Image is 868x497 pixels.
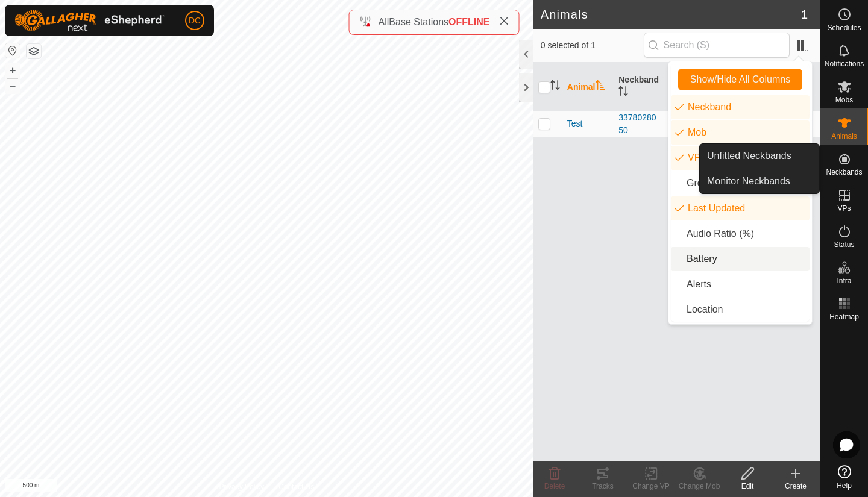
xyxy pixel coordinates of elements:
span: Test [567,117,583,130]
li: common.label.location [671,298,810,322]
span: Delete [544,482,565,490]
button: Reset Map [5,43,20,58]
span: Monitor Neckbands [707,174,790,189]
div: Tracks [579,481,627,492]
h2: Animals [541,7,801,22]
a: Unfitted Neckbands [700,144,819,168]
span: Notifications [825,60,864,67]
span: DC [189,14,201,27]
span: OFFLINE [448,17,489,27]
li: neckband.label.title [671,95,810,119]
span: Show/Hide All Columns [690,74,790,85]
span: Schedules [827,24,861,31]
input: Search (S) [644,33,790,58]
span: Unfitted Neckbands [707,149,791,163]
th: Neckband [614,63,665,111]
button: – [5,79,20,93]
span: Mobs [835,96,853,104]
span: Neckbands [826,169,862,176]
th: Animal [562,63,614,111]
span: Animals [831,133,857,140]
li: animal.label.alerts [671,272,810,296]
span: Status [834,241,854,248]
div: Edit [723,481,772,492]
a: Monitor Neckbands [700,169,819,193]
span: Base Stations [389,17,448,27]
span: Heatmap [829,313,859,320]
p-sorticon: Activate to sort [596,82,605,92]
button: + [5,63,20,78]
p-sorticon: Activate to sort [550,82,560,92]
div: 3378028050 [618,111,660,137]
span: 1 [801,5,808,23]
p-sorticon: Activate to sort [618,88,628,98]
li: enum.columnList.audioRatio [671,222,810,246]
li: vp.label.vp [671,146,810,170]
span: Help [837,482,852,489]
a: Help [820,460,868,494]
div: Create [772,481,820,492]
li: neckband.label.battery [671,247,810,271]
li: enum.columnList.lastUpdated [671,196,810,220]
button: Map Layers [27,44,41,58]
div: Change VP [627,481,675,492]
span: All [379,17,389,27]
span: 0 selected of 1 [541,39,644,52]
li: mob.label.mob [671,120,810,145]
span: Infra [837,277,851,284]
a: Privacy Policy [219,481,264,492]
a: Contact Us [278,481,314,492]
div: Change Mob [675,481,723,492]
span: VPs [837,205,851,212]
button: Show/Hide All Columns [678,69,802,90]
th: Mob [665,63,717,111]
img: Gallagher Logo [14,10,165,31]
li: common.btn.groups [671,171,810,195]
